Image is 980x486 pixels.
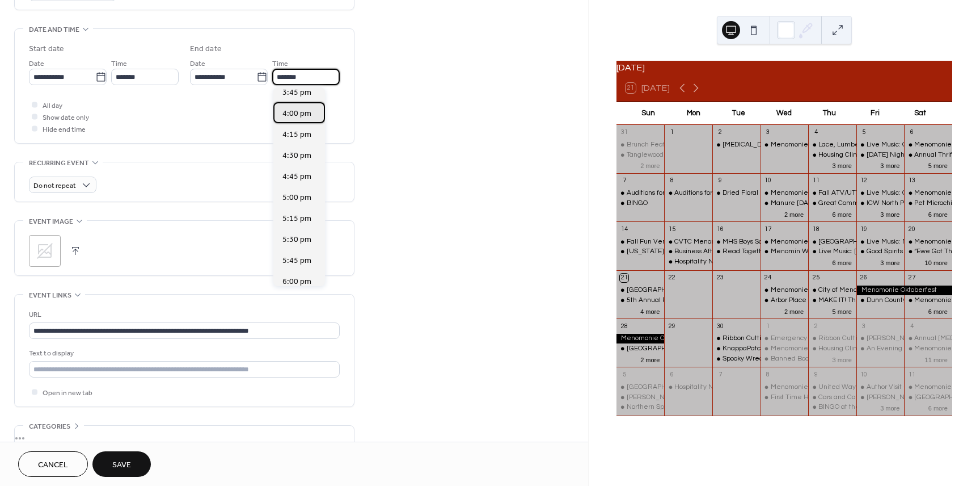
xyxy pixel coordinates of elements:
button: 11 more [920,354,952,364]
div: ICW North Presents: September to Dismember [856,199,905,208]
div: 5 [860,128,868,137]
a: Cancel [18,451,88,477]
div: Menomonie Farmer's Market [761,286,809,295]
div: 31 [620,128,628,137]
div: Dried Floral Hanging Workshop [712,188,761,198]
span: Date [29,58,44,70]
div: Auditions for White Christmas [674,188,766,198]
div: Arbor Place Women & Children's Unit Open House [771,296,926,305]
span: Recurring event [29,157,89,169]
div: Housing Clinic [808,150,856,160]
div: Hospitality Nights with Chef Stacy [664,257,712,267]
span: Event image [29,216,73,228]
span: Time [111,58,127,70]
div: Menomin Wailers: Sea Shanty Sing-along [761,247,809,257]
div: 5th Annual Fall Decor & Vintage Market [616,296,665,305]
div: 3 [764,128,772,137]
div: Dunn County Hazardous Waste Event [856,296,905,305]
div: Menomonie Public Library Terrace Grand Opening [808,237,856,247]
span: Do not repeat [33,179,76,192]
div: Cars and Caffeine [818,393,875,403]
div: Hospitality Nights with Chef [PERSON_NAME] [674,257,816,267]
div: Live Music: Nice 'N' Easy [867,237,942,247]
div: United Way Day of Caring [818,383,899,392]
div: Menomin Wailers: Sea Shanty Sing-along [771,247,899,257]
div: Menomonie Farmer's Market [904,344,952,354]
div: 8 [764,370,772,379]
div: Menomonie Farmer's Market [904,188,952,198]
div: BINGO [627,199,648,208]
div: Live Music: Crystal + Milz Acoustic Duo [856,140,905,150]
div: [DATE] Night Lights Fun Show [867,150,958,160]
span: Show date only [43,112,89,124]
span: 4:45 pm [282,171,311,183]
button: 5 more [924,160,952,170]
div: Mon [671,102,716,125]
div: [PERSON_NAME] Corn Maze & Fall Fun [627,393,749,403]
div: Housing Clinic [818,344,862,354]
div: Menomonie Farmer's Market [761,344,809,354]
div: Govin's Corn Maze & Fall Fun [856,334,905,343]
span: Hide end time [43,124,86,136]
button: 3 more [876,403,904,412]
div: 21 [620,274,628,282]
span: Time [272,58,288,70]
span: Open in new tab [43,387,92,399]
div: [GEOGRAPHIC_DATA] Fall Festival [627,344,735,354]
div: 6 [668,370,676,379]
div: Hospitality Night with Chef [PERSON_NAME] [674,383,813,392]
div: 2 [812,322,820,330]
div: Annual Cancer Research Fundraiser [904,334,952,343]
div: 20 [907,225,916,233]
div: [GEOGRAPHIC_DATA] Fall Festival [627,383,735,392]
div: [MEDICAL_DATA] P.A.C.T. Training [723,140,829,150]
div: First Time Homebuyers Workshop [761,393,809,403]
div: 30 [716,322,724,330]
div: Brunch Feat. TBD [627,140,682,150]
div: Business After Hours [674,247,738,257]
button: 5 more [828,306,856,316]
div: Emergency Preparedness Class For Seniors [761,334,809,343]
button: 3 more [876,257,904,267]
div: Spooky Wreath Workshop [712,354,761,364]
div: Menomonie Farmer's Market [904,383,952,392]
div: 22 [668,274,676,282]
div: 16 [716,225,724,233]
button: 4 more [636,306,664,316]
div: City of Menomonie Hazardous Waste Event [808,286,856,295]
div: 24 [764,274,772,282]
div: Menomonie Oktoberfest [616,334,665,343]
div: MAKE IT! Thursdays at Fulton's Workshop [808,296,856,305]
span: 4:30 pm [282,150,311,162]
button: 6 more [924,306,952,316]
div: Auditions for White Christmas [627,188,718,198]
div: Menomonie Farmer's Market [761,188,809,198]
div: 11 [907,370,916,379]
div: Menomonie Farmer's Market [904,296,952,305]
div: Menomonie Farmer's Market [761,383,809,392]
span: Date and time [29,24,79,36]
div: 26 [860,274,868,282]
div: Great Community Cookout [818,199,900,208]
div: BINGO at the [GEOGRAPHIC_DATA] [818,403,931,412]
div: City of Menomonie Hazardous Waste Event [818,286,953,295]
div: Pleasant Valley Tree Farm Fall Festival [616,286,665,295]
span: Cancel [38,459,68,471]
div: Text to display [29,347,337,359]
div: KnappaPatch Market [712,344,761,354]
div: 12 [860,177,868,185]
div: Lace, Lumber, and Legacy: A Menomonie Mansions and Afternoon Tea Tour [808,140,856,150]
div: 2 [716,128,724,137]
div: 28 [620,322,628,330]
div: Menomonie Farmer's Market [904,140,952,150]
div: Annual Thrift and Plant Sale [904,150,952,160]
button: 6 more [924,403,952,412]
div: Menomonie Farmer's Market [904,237,952,247]
div: Banned Book Week: a Conversation with Dr. Samuel Cohen [761,354,809,364]
div: Fall Fun Vendor Show [627,237,694,247]
div: ; [29,235,61,267]
div: 29 [668,322,676,330]
span: 4:00 pm [282,108,311,120]
div: 10 [764,177,772,185]
div: Menomonie [PERSON_NAME] Market [771,237,888,247]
